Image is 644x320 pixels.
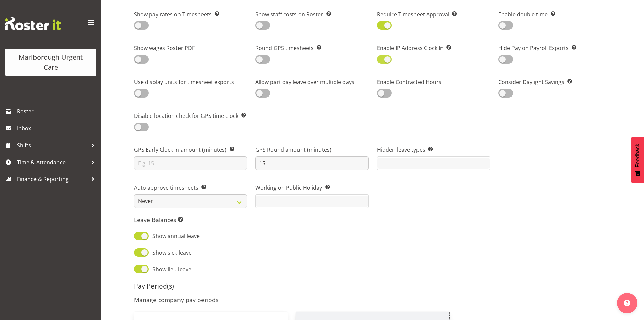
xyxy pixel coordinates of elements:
[134,282,612,292] h4: Pay Period(s)
[134,184,247,192] label: Auto approve timesheets
[134,296,612,303] p: Manage company pay periods
[149,249,192,257] span: Show sick leave
[5,17,61,30] img: Rosterit website logo
[255,184,368,192] label: Working on Public Holiday
[149,265,191,273] span: Show lieu leave
[17,174,88,184] span: Finance & Reporting
[255,78,368,86] label: Allow part day leave over multiple days
[377,44,490,52] label: Enable IP Address Clock In
[149,232,200,240] span: Show annual leave
[134,44,247,52] label: Show wages Roster PDF
[17,157,88,167] span: Time & Attendance
[134,78,247,86] label: Use display units for timesheet exports
[498,10,612,18] label: Enable double time
[17,140,88,150] span: Shifts
[377,10,490,18] label: Require Timesheet Approval
[255,10,368,18] label: Show staff costs on Roster
[498,44,612,52] label: Hide Pay on Payroll Exports
[134,216,369,223] h6: Leave Balances
[498,78,612,86] label: Consider Daylight Savings
[255,44,368,52] label: Round GPS timesheets
[255,156,368,170] input: E.g. 15
[134,112,247,120] label: Disable location check for GPS time clock
[12,52,90,72] div: Marlborough Urgent Care
[134,146,247,154] label: GPS Early Clock in amount (minutes)
[377,78,490,86] label: Enable Contracted Hours
[631,137,644,183] button: Feedback - Show survey
[134,156,247,170] input: E.g. 15
[17,123,98,133] span: Inbox
[624,300,630,306] img: help-xxl-2.png
[377,146,490,154] label: Hidden leave types
[17,106,98,116] span: Roster
[134,10,247,18] label: Show pay rates on Timesheets
[255,146,368,154] label: GPS Round amount (minutes)
[635,144,641,167] span: Feedback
